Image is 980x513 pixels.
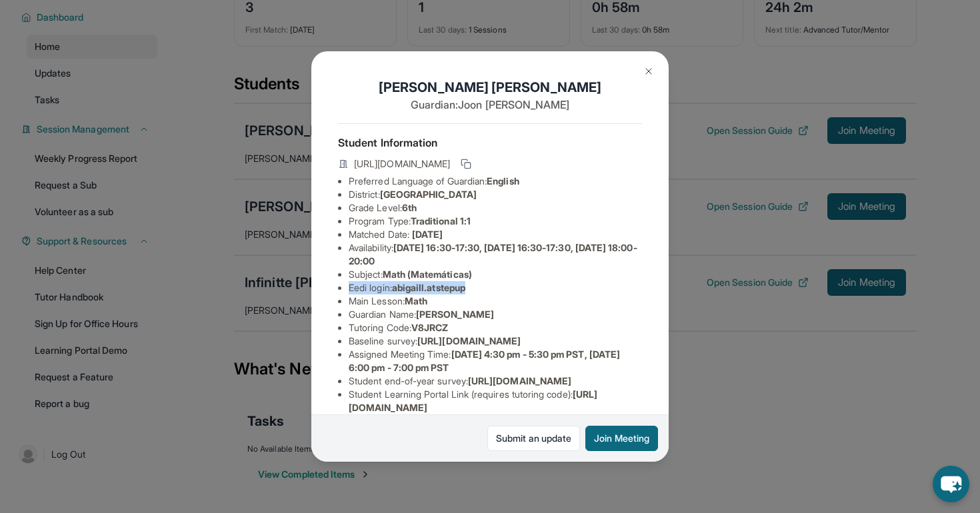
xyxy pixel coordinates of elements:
[338,135,642,151] h4: Student Information
[458,156,474,172] button: Copy link
[468,375,571,386] span: [URL][DOMAIN_NAME]
[338,97,642,113] p: Guardian: Joon [PERSON_NAME]
[349,388,642,414] li: Student Learning Portal Link (requires tutoring code) :
[349,334,642,348] li: Baseline survey :
[643,66,654,77] img: Close Icon
[487,426,580,451] a: Submit an update
[411,215,471,227] span: Traditional 1:1
[349,308,642,321] li: Guardian Name :
[417,335,521,346] span: [URL][DOMAIN_NAME]
[405,295,427,306] span: Math
[349,374,642,388] li: Student end-of-year survey :
[383,268,472,280] span: Math (Matemáticas)
[349,201,642,215] li: Grade Level:
[412,229,443,240] span: [DATE]
[349,188,642,201] li: District:
[402,202,417,213] span: 6th
[338,78,642,97] h1: [PERSON_NAME] [PERSON_NAME]
[354,157,450,171] span: [URL][DOMAIN_NAME]
[349,241,642,268] li: Availability:
[349,242,637,266] span: [DATE] 16:30-17:30, [DATE] 16:30-17:30, [DATE] 18:00-20:00
[392,282,465,293] span: abigaill.atstepup
[349,321,642,334] li: Tutoring Code :
[349,281,642,294] li: Eedi login :
[349,228,642,241] li: Matched Date:
[380,189,477,200] span: [GEOGRAPHIC_DATA]
[585,426,658,451] button: Join Meeting
[416,308,494,320] span: [PERSON_NAME]
[349,175,642,188] li: Preferred Language of Guardian:
[349,294,642,308] li: Main Lesson :
[349,348,642,374] li: Assigned Meeting Time :
[487,175,519,187] span: English
[411,322,448,333] span: V8JRCZ
[349,215,642,228] li: Program Type:
[933,466,969,502] button: chat-button
[349,268,642,281] li: Subject :
[349,348,620,373] span: [DATE] 4:30 pm - 5:30 pm PST, [DATE] 6:00 pm - 7:00 pm PST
